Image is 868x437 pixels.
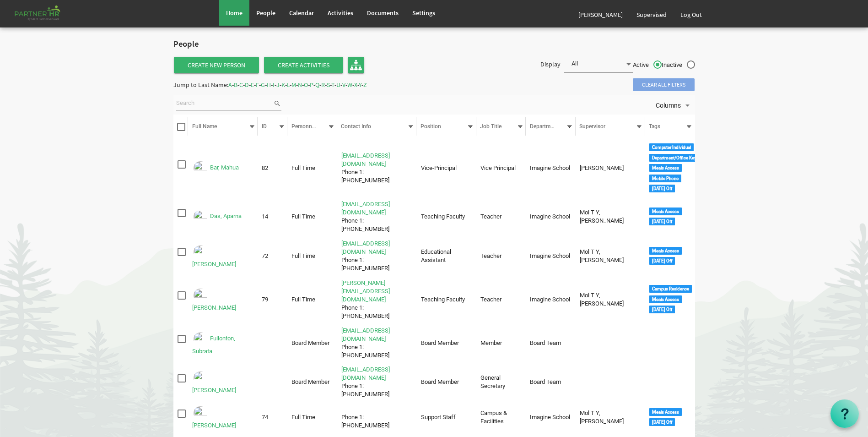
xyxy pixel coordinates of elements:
td: Teaching Faculty column header Position [416,198,476,235]
span: Q [315,81,319,89]
span: Settings [412,9,435,17]
div: [DATE] Off [649,306,675,313]
td: fullontons@gmail.comPhone 1: +917032207410 is template cell column header Contact Info [337,325,417,361]
div: [DATE] Off [649,185,675,192]
img: Emp-cac59d6d-6ce8-4acf-8e3c-086373440de6.png [192,331,209,347]
img: Emp-185d491c-97f5-4e8b-837e-d12e7bc2f190.png [192,208,209,225]
td: Das, Lisa is template cell column header Full Name [188,238,258,274]
td: 14 column header ID [258,198,287,235]
td: viceprincipal@imagineschools.in Phone 1: +918455884273 is template cell column header Contact Info [337,141,417,196]
td: George, Samson is template cell column header Full Name [188,364,258,401]
td: Fullonton, Subrata is template cell column header Full Name [188,325,258,361]
span: G [261,81,265,89]
span: Contact Info [341,123,371,130]
span: Display [540,60,561,68]
span: U [336,81,340,89]
span: O [304,81,308,89]
button: Columns [654,99,694,111]
td: Support Staff column header Position [416,403,476,432]
td: <div class="tag label label-default">Meals Access</div> <div class="tag label label-default">Sund... [645,403,695,432]
img: Emp-c187bc14-d8fd-4524-baee-553e9cfda99b.png [192,160,209,176]
td: Imagine School column header Departments [526,277,576,322]
span: Home [226,9,243,17]
td: gs@stepind.orgPhone 1: +919123558022 is template cell column header Contact Info [337,364,417,401]
td: Full Time column header Personnel Type [287,198,337,235]
td: checkbox [173,277,189,322]
a: [EMAIL_ADDRESS][DOMAIN_NAME] [341,240,390,255]
span: Documents [367,9,399,17]
a: [EMAIL_ADDRESS][DOMAIN_NAME] [341,366,390,381]
span: Active [633,61,662,69]
div: [DATE] Off [649,418,675,426]
td: aparna@imagineschools.inPhone 1: +919668736179 is template cell column header Contact Info [337,198,417,235]
span: C [239,81,243,89]
a: [EMAIL_ADDRESS][DOMAIN_NAME] [341,201,390,216]
td: Board Member column header Personnel Type [287,364,337,401]
div: [DATE] Off [649,218,675,225]
td: Teaching Faculty column header Position [416,277,476,322]
h2: People [173,39,249,49]
span: T [331,81,334,89]
td: Vice-Principal column header Position [416,141,476,196]
td: Member column header Job Title [476,325,526,361]
span: Inactive [662,61,695,69]
span: Calendar [289,9,314,17]
td: Teacher column header Job Title [476,277,526,322]
span: Y [359,81,361,89]
span: B [234,81,237,89]
td: <div class="tag label label-default">Campus Residence</div> <div class="tag label label-default">... [645,277,695,322]
td: column header ID [258,325,287,361]
td: Board Member column header Position [416,325,476,361]
div: Department/Office Keys [649,154,701,162]
td: Board Team column header Departments [526,364,576,401]
span: S [327,81,330,89]
input: Search [176,97,273,110]
span: I [273,81,275,89]
td: <div class="tag label label-default">Meals Access</div> <div class="tag label label-default">Sund... [645,198,695,235]
span: ID [262,123,267,130]
td: checkbox [173,364,189,401]
span: A [228,81,232,89]
td: column header Supervisor [576,364,645,401]
td: Bar, Mahua is template cell column header Full Name [188,141,258,196]
span: Create Activities [264,57,343,73]
td: Campus & Facilities column header Job Title [476,403,526,432]
a: [PERSON_NAME][EMAIL_ADDRESS][DOMAIN_NAME] [341,279,390,303]
span: Job Title [480,123,501,130]
td: Phone 1: +919827685342 is template cell column header Contact Info [337,403,417,432]
td: Imagine School column header Departments [526,141,576,196]
td: lisadas@imagineschools.inPhone 1: +919692981119 is template cell column header Contact Info [337,238,417,274]
td: checkbox [173,141,189,196]
span: Tags [649,123,660,130]
a: Create New Person [174,57,259,73]
td: column header ID [258,364,287,401]
a: [PERSON_NAME] [571,2,630,27]
div: Mobile Phone [649,175,681,182]
span: X [354,81,357,89]
span: E [251,81,254,89]
span: Columns [655,100,682,111]
td: Board Team column header Departments [526,325,576,361]
a: Das, Aparna [210,213,242,220]
td: checkbox [173,238,189,274]
td: Teacher column header Job Title [476,238,526,274]
a: [PERSON_NAME] [192,387,236,393]
td: Full Time column header Personnel Type [287,277,337,322]
span: Full Name [192,123,217,130]
td: Board Member column header Personnel Type [287,325,337,361]
td: Mol T Y, Smitha column header Supervisor [576,198,645,235]
td: Imagine School column header Departments [526,403,576,432]
span: Personnel Type [291,123,329,130]
span: J [276,81,280,89]
td: General Secretary column header Job Title [476,364,526,401]
a: [PERSON_NAME] [192,422,236,429]
span: Supervisor [579,123,605,130]
td: Ekka, Shobha Rani is template cell column header Full Name [188,277,258,322]
span: H [267,81,271,89]
span: Position [421,123,441,130]
td: 82 column header ID [258,141,287,196]
span: R [321,81,325,89]
td: 79 column header ID [258,277,287,322]
td: shobha@imagineschools.inPhone 1: +919102065904 is template cell column header Contact Info [337,277,417,322]
td: Mol T Y, Smitha column header Supervisor [576,277,645,322]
